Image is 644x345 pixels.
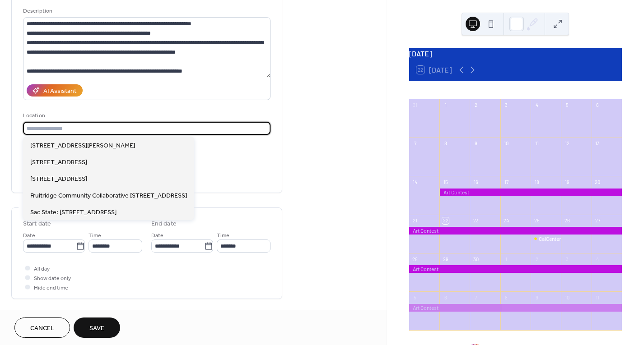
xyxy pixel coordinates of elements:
[23,6,269,16] div: Description
[442,294,449,301] div: 6
[151,231,163,240] span: Date
[43,87,76,96] div: AI Assistant
[439,189,622,196] div: Art Contest
[409,304,622,312] div: Art Contest
[409,48,622,59] div: [DATE]
[594,256,601,262] div: 4
[594,102,601,109] div: 6
[27,84,83,97] button: AI Assistant
[503,179,510,185] div: 17
[89,324,104,333] span: Save
[530,81,558,99] div: Thu
[533,294,540,301] div: 9
[409,227,622,235] div: Art Contest
[558,81,586,99] div: Fri
[30,175,87,184] span: [STREET_ADDRESS]
[14,317,70,338] button: Cancel
[74,317,120,338] button: Save
[472,179,479,185] div: 16
[412,217,419,224] div: 21
[23,219,51,229] div: Start date
[30,191,187,201] span: Fruitridge Community Collaborative [STREET_ADDRESS]
[89,231,101,240] span: Time
[442,179,449,185] div: 15
[412,179,419,185] div: 14
[472,217,479,224] div: 23
[442,140,449,147] div: 8
[533,102,540,109] div: 4
[34,283,68,293] span: Hide end time
[564,294,570,301] div: 10
[531,235,561,243] div: CalCenter Pizza Committee Meeting
[564,140,570,147] div: 12
[594,217,601,224] div: 27
[503,294,510,301] div: 8
[30,141,135,151] span: [STREET_ADDRESS][PERSON_NAME]
[412,294,419,301] div: 5
[412,102,419,109] div: 31
[586,81,615,99] div: Sat
[472,256,479,262] div: 30
[472,102,479,109] div: 2
[30,158,87,167] span: [STREET_ADDRESS]
[442,256,449,262] div: 29
[34,264,50,274] span: All day
[594,140,601,147] div: 13
[409,265,622,273] div: Art Contest
[23,231,35,240] span: Date
[503,102,510,109] div: 3
[472,140,479,147] div: 9
[533,179,540,185] div: 18
[412,140,419,147] div: 7
[412,256,419,262] div: 28
[564,102,570,109] div: 5
[533,140,540,147] div: 11
[594,294,601,301] div: 11
[533,217,540,224] div: 25
[472,294,479,301] div: 7
[23,111,269,120] div: Location
[34,274,71,283] span: Show date only
[501,81,530,99] div: Wed
[442,217,449,224] div: 22
[503,256,510,262] div: 1
[444,81,473,99] div: Mon
[539,235,619,243] div: CalCenter Pizza Committee Meeting
[473,81,501,99] div: Tue
[564,217,570,224] div: 26
[442,102,449,109] div: 1
[564,256,570,262] div: 3
[151,219,177,229] div: End date
[533,256,540,262] div: 2
[30,324,54,333] span: Cancel
[564,179,570,185] div: 19
[30,208,117,217] span: Sac State: [STREET_ADDRESS]
[594,179,601,185] div: 20
[503,140,510,147] div: 10
[217,231,229,240] span: Time
[503,217,510,224] div: 24
[416,81,445,99] div: Sun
